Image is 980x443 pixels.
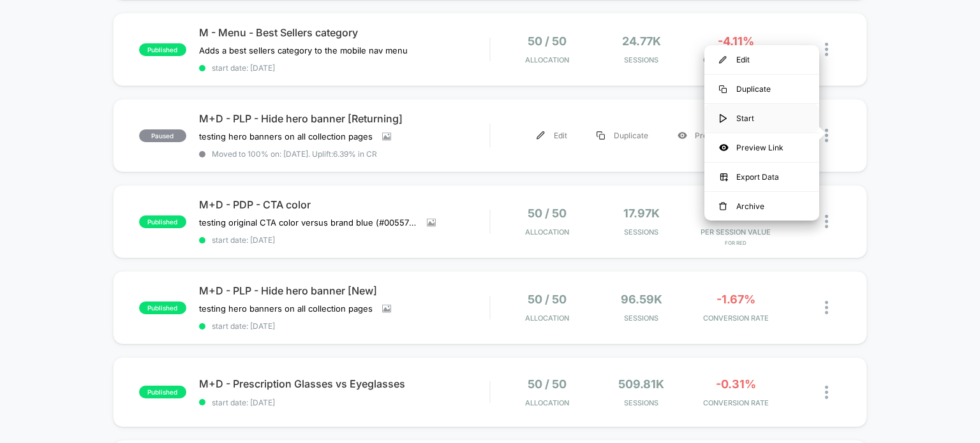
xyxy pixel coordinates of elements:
div: Duplicate [582,121,663,150]
span: Sessions [597,55,685,64]
img: close [825,43,828,56]
span: -1.67% [716,293,755,306]
span: start date: [DATE] [199,63,490,73]
span: M+D - Prescription Glasses vs Eyeglasses [199,377,490,390]
img: close [825,215,828,228]
span: Moved to 100% on: [DATE] . Uplift: 6.39% in CR [212,149,377,159]
span: Allocation [525,55,569,64]
img: close [825,301,828,314]
span: published [139,386,186,398]
img: menu [719,85,727,93]
img: menu [597,131,605,140]
span: -0.31% [716,377,756,391]
span: CONVERSION RATE [692,314,780,323]
img: menu [537,131,545,140]
span: Sessions [597,228,685,236]
div: Export Data [704,163,819,191]
span: Sessions [597,314,685,323]
span: for Red [692,240,780,246]
div: Edit [522,121,582,150]
div: Preview Link [704,133,819,162]
span: Sessions [597,398,685,407]
span: M+D - PLP - Hide hero banner [Returning] [199,112,490,125]
span: M - Menu - Best Sellers category [199,26,490,39]
span: M+D - PDP - CTA color [199,198,490,211]
span: testing original CTA color versus brand blue (#005577) versus brand [PERSON_NAME] (#d94d2b) [199,217,417,228]
span: Adds a best sellers category to the mobile nav menu [199,45,408,55]
span: Allocation [525,228,569,236]
div: Edit [704,45,819,74]
span: testing hero banners on all collection pages [199,303,373,314]
span: 17.97k [623,207,660,220]
span: Allocation [525,314,569,323]
span: -4.11% [718,34,754,48]
span: 96.59k [621,293,662,306]
span: published [139,301,186,314]
span: published [139,43,186,56]
img: menu [719,114,727,123]
div: Duplicate [704,75,819,103]
img: close [825,386,828,399]
span: 50 / 50 [528,34,567,48]
span: start date: [DATE] [199,398,490,407]
div: Archive [704,192,819,221]
div: Start [704,104,819,133]
span: CONVERSION RATE [692,398,780,407]
img: close [825,129,828,142]
span: 50 / 50 [528,377,567,391]
span: 24.77k [622,34,661,48]
span: testing hero banners on all collection pages [199,131,373,142]
span: start date: [DATE] [199,235,490,245]
div: Preview [663,121,739,150]
span: start date: [DATE] [199,321,490,331]
span: PER SESSION VALUE [692,228,780,236]
span: published [139,215,186,228]
span: paused [139,129,186,142]
span: M+D - PLP - Hide hero banner [New] [199,284,490,297]
span: 50 / 50 [528,293,567,306]
span: CONVERSION RATE [692,55,780,64]
span: Allocation [525,398,569,407]
img: menu [719,202,727,211]
img: menu [719,56,727,64]
span: 50 / 50 [528,207,567,220]
span: 509.81k [618,377,664,391]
